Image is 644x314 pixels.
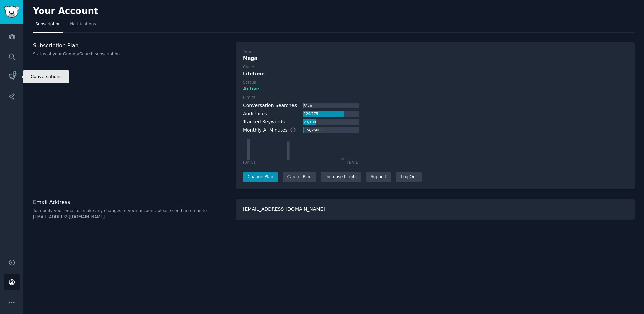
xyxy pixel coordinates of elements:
[33,42,229,49] h3: Subscription Plan
[303,103,313,109] div: 31 / ∞
[70,21,96,27] span: Notifications
[4,6,19,18] img: GummySearch logo
[33,208,229,220] p: To modify your email or make any changes to your account, please send an email to [EMAIL_ADDRESS]...
[243,118,285,125] div: Tracked Keywords
[243,64,254,70] div: Cycle
[303,119,316,125] div: 23 / 100
[303,111,319,117] div: 129 / 175
[33,6,98,17] h2: Your Account
[243,102,297,109] div: Conversation Searches
[33,19,63,33] a: Subscription
[236,199,635,220] div: [EMAIL_ADDRESS][DOMAIN_NAME]
[396,172,422,183] div: Log Out
[243,160,255,165] div: [DATE]
[243,70,628,77] div: Lifetime
[33,199,229,206] h3: Email Address
[243,110,267,117] div: Audiences
[68,19,98,33] a: Notifications
[303,127,323,133] div: 174 / 25000
[243,172,278,183] a: Change Plan
[4,68,20,85] a: 312
[243,49,252,55] div: Type
[243,95,255,101] div: Limits
[35,21,61,27] span: Subscription
[243,127,303,134] div: Monthly AI Minutes
[243,55,628,62] div: Mega
[321,172,361,183] a: Increase Limits
[347,160,360,165] div: [DATE]
[243,85,259,92] span: Active
[12,71,18,76] span: 312
[283,172,316,183] div: Cancel Plan
[243,80,256,86] div: Status
[33,51,229,57] p: Status of your GummySearch subscription
[366,172,391,183] a: Support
